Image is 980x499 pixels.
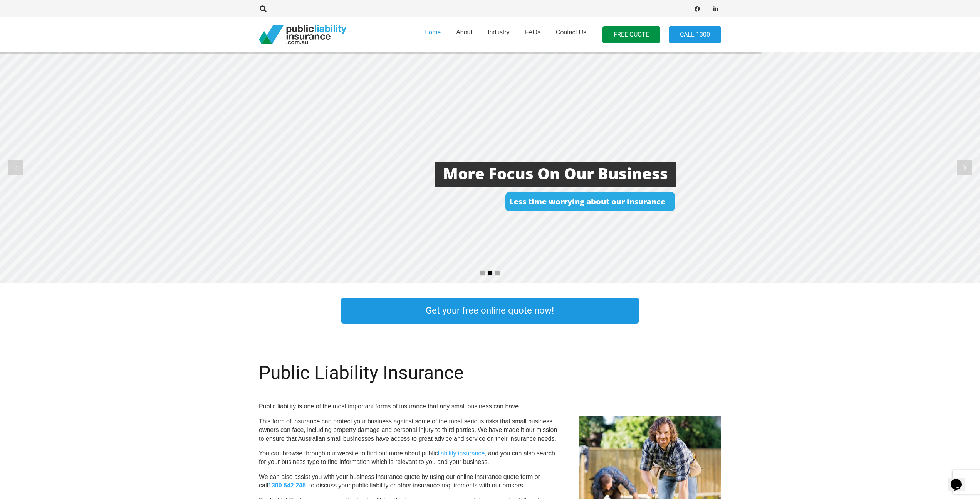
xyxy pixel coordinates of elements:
[259,473,561,490] p: We can also assist you with your business insurance quote by using our online insurance quote for...
[255,5,271,12] a: Search
[341,298,639,324] a: Get your free online quote now!
[259,362,561,384] h1: Public Liability Insurance
[416,15,448,54] a: Home
[488,29,510,35] span: Industry
[268,482,306,489] a: 1300 542 245
[448,15,480,54] a: About
[438,450,485,457] a: liability insurance
[424,29,441,35] span: Home
[556,29,586,35] span: Contact Us
[259,449,561,467] p: You can browse through our website to find out more about public , and you can also search for yo...
[692,3,703,14] a: Facebook
[517,15,548,54] a: FAQs
[548,15,594,54] a: Contact Us
[456,29,472,35] span: About
[948,468,972,491] iframe: chat widget
[480,15,517,54] a: Industry
[259,25,346,44] a: pli_logotransparent
[243,296,326,325] a: Link
[525,29,540,35] span: FAQs
[710,3,721,14] a: LinkedIn
[259,417,561,443] p: This form of insurance can protect your business against some of the most serious risks that smal...
[669,26,721,44] a: Call 1300
[259,402,561,411] p: Public liability is one of the most important forms of insurance that any small business can have.
[602,26,660,44] a: FREE QUOTE
[654,296,737,325] a: Link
